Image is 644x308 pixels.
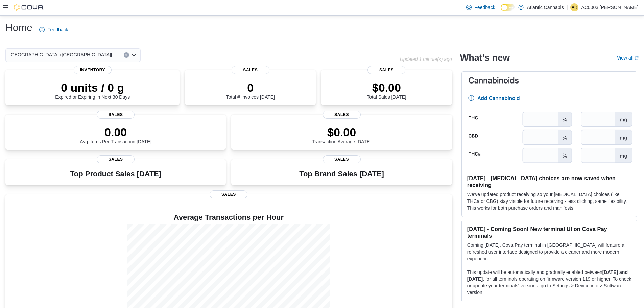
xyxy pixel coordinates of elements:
[124,52,129,58] button: Clear input
[55,81,130,100] div: Expired or Expiring in Next 30 Days
[467,191,631,211] p: We've updated product receiving so your [MEDICAL_DATA] choices (like THCa or CBG) stay visible fo...
[299,170,384,178] h3: Top Brand Sales [DATE]
[37,23,71,37] a: Feedback
[400,56,452,62] p: Updated 1 minute(s) ago
[581,3,639,11] p: AC0003 [PERSON_NAME]
[367,81,406,94] p: $0.00
[567,3,568,11] p: |
[47,26,68,33] span: Feedback
[210,190,247,198] span: Sales
[80,125,151,139] p: 0.00
[70,170,161,178] h3: Top Product Sales [DATE]
[9,51,117,59] span: [GEOGRAPHIC_DATA] ([GEOGRAPHIC_DATA][PERSON_NAME])
[55,81,130,94] p: 0 units / 0 g
[467,269,628,282] strong: [DATE] and [DATE]
[467,175,631,188] h3: [DATE] - [MEDICAL_DATA] choices are now saved when receiving
[527,3,564,11] p: Atlantic Cannabis
[501,4,515,11] input: Dark Mode
[226,81,275,94] p: 0
[14,4,44,11] img: Cova
[463,1,498,14] a: Feedback
[80,125,151,144] div: Avg Items Per Transaction [DATE]
[312,125,372,139] p: $0.00
[467,269,631,296] p: This update will be automatically and gradually enabled between , for all terminals operating on ...
[226,81,275,100] div: Total # Invoices [DATE]
[474,4,495,11] span: Feedback
[74,66,112,74] span: Inventory
[323,155,361,163] span: Sales
[323,111,361,119] span: Sales
[131,52,137,58] button: Open list of options
[97,111,135,119] span: Sales
[460,52,510,63] h2: What's new
[467,242,631,262] p: Coming [DATE], Cova Pay terminal in [GEOGRAPHIC_DATA] will feature a refreshed user interface des...
[97,155,135,163] span: Sales
[5,21,32,34] h1: Home
[467,226,631,239] h3: [DATE] - Coming Soon! New terminal UI on Cova Pay terminals
[572,3,577,11] span: AR
[570,3,578,11] div: AC0003 Ryan Jon
[232,66,269,74] span: Sales
[367,81,406,100] div: Total Sales [DATE]
[617,55,639,61] a: View allExternal link
[312,125,372,144] div: Transaction Average [DATE]
[11,213,447,221] h4: Average Transactions per Hour
[367,66,405,74] span: Sales
[635,56,639,60] svg: External link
